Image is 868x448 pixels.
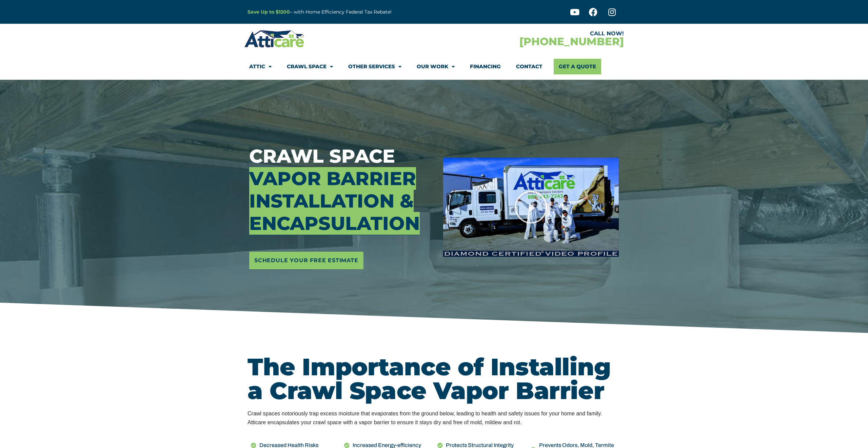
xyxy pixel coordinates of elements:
a: Save Up to $1200 [248,9,290,15]
a: Schedule Your Free Estimate [249,252,363,269]
a: Attic [249,59,272,74]
a: Other Services [348,59,401,74]
nav: Menu [249,59,619,74]
span: Vapor Barrier Installation & Encapsulation [249,167,420,235]
a: Crawl Space [287,59,333,74]
p: – with Home Efficiency Federal Tax Rebate! [248,8,467,16]
h3: Crawl Space [249,145,433,235]
h2: The Importance of Installing a Crawl Space Vapor Barrier [248,355,620,402]
div: CALL NOW! [434,31,624,36]
span: Schedule Your Free Estimate [254,255,358,266]
a: Contact [516,59,542,74]
div: Crawl spaces notoriously trap excess moisture that evaporates from the ground below, leading to h... [248,409,620,427]
a: Get A Quote [554,59,601,74]
div: Play Video [514,190,548,224]
a: Financing [470,59,501,74]
a: Our Work [417,59,455,74]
